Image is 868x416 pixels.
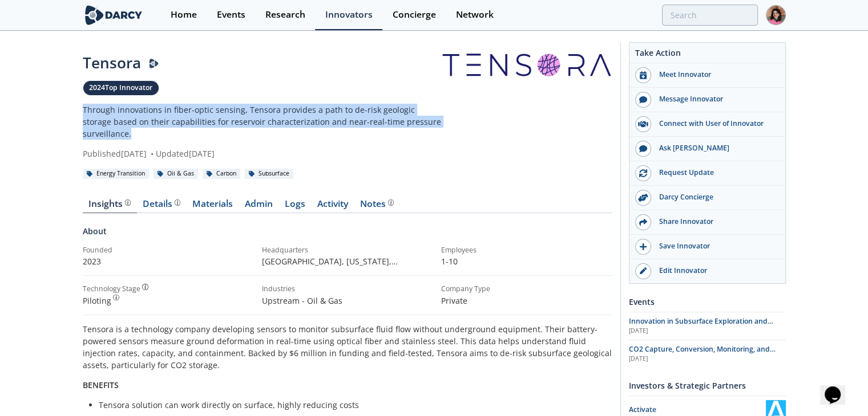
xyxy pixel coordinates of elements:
div: [DATE] [629,354,786,364]
div: Ask [PERSON_NAME] [651,143,779,153]
a: Notes [354,199,400,213]
div: Investors & Strategic Partners [629,376,786,395]
div: Innovators [325,10,373,19]
div: Save Innovator [651,241,779,251]
div: Energy Transition [83,169,150,179]
iframe: chat widget [820,370,857,405]
a: Edit Innovator [629,259,785,283]
img: information.svg [175,199,181,206]
div: Insights [88,199,131,209]
div: Subsurface [245,169,294,179]
div: Tensora [83,52,441,74]
div: Take Action [629,47,785,63]
div: Carbon [203,169,241,179]
div: Home [171,10,197,19]
div: Published [DATE] Updated [DATE] [83,148,441,160]
p: Tensora is a technology company developing sensors to monitor subsurface fluid flow without under... [83,323,612,371]
li: Tensora solution can work directly on surface, highly reducing costs [99,399,604,411]
img: Darcy Presenter [149,59,159,69]
strong: BENEFITS [83,380,119,390]
span: Innovation in Subsurface Exploration and Development [629,316,773,336]
span: Upstream - Oil & Gas [262,295,342,306]
div: Meet Innovator [651,70,779,80]
p: [GEOGRAPHIC_DATA], [US_STATE] , [GEOGRAPHIC_DATA] [262,255,433,267]
div: Notes [360,199,394,209]
div: Piloting [83,295,254,307]
a: Materials [187,199,239,213]
div: Darcy Concierge [651,192,779,202]
p: Through innovations in fiber-optic sensing, Tensora provides a path to de-risk geologic storage b... [83,104,441,140]
span: CO2 Capture, Conversion, Monitoring, and Storage alongside Activate [629,344,776,364]
div: Edit Innovator [651,266,779,276]
a: Activity [312,199,354,213]
img: logo-wide.svg [83,5,145,25]
div: Events [217,10,245,19]
div: Network [456,10,494,19]
div: Request Update [651,168,779,178]
span: • [149,148,156,159]
div: Share Innovator [651,217,779,227]
div: Concierge [393,10,436,19]
div: Technology Stage [83,284,140,294]
img: Profile [766,5,786,25]
div: Connect with User of Innovator [651,119,779,129]
img: information.svg [113,295,119,301]
button: Save Innovator [629,235,785,259]
img: information.svg [388,199,394,206]
p: 1-10 [441,255,612,267]
input: Advanced Search [662,5,758,26]
div: Founded [83,245,254,255]
div: Company Type [441,284,612,294]
div: Message Innovator [651,94,779,104]
p: 2023 [83,255,254,267]
div: Events [629,292,786,312]
div: Headquarters [262,245,433,255]
a: 2024Top Innovator [83,80,159,96]
img: information.svg [125,199,131,206]
a: CO2 Capture, Conversion, Monitoring, and Storage alongside Activate [DATE] [629,344,786,364]
div: [DATE] [629,327,786,336]
div: Employees [441,245,612,255]
a: Insights [83,199,137,213]
img: information.svg [142,284,148,290]
div: Industries [262,284,433,294]
a: Details [137,199,187,213]
div: Details [143,199,180,209]
span: Private [441,295,467,306]
a: Admin [239,199,279,213]
div: Research [265,10,305,19]
div: About [83,225,612,245]
a: Logs [279,199,312,213]
a: Innovation in Subsurface Exploration and Development [DATE] [629,316,786,336]
div: Oil & Gas [154,169,199,179]
div: Activate [629,405,766,415]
